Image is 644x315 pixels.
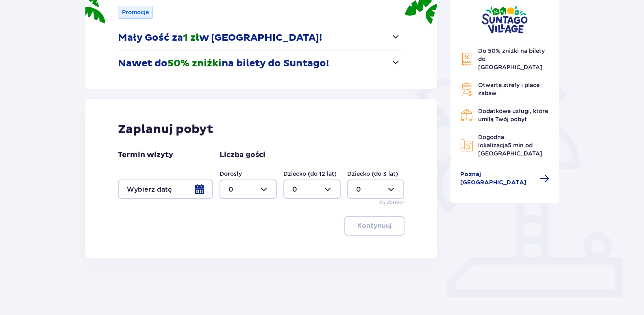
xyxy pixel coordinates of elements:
span: Do 50% zniżki na bilety do [GEOGRAPHIC_DATA] [478,48,545,70]
label: Dziecko (do 12 lat) [283,170,337,178]
span: Otwarte strefy i place zabaw [478,82,540,96]
p: Mały Gość za w [GEOGRAPHIC_DATA]! [118,32,322,44]
p: Zaplanuj pobyt [118,122,213,137]
span: 1 zł [183,32,199,44]
label: Dziecko (do 3 lat) [347,170,398,178]
img: Discount Icon [460,52,473,66]
p: Liczba gości [220,150,265,160]
button: Kontynuuj [344,216,405,236]
span: 5 min. [508,142,525,149]
p: Kontynuuj [357,221,392,230]
p: Termin wizyty [118,150,173,160]
img: Restaurant Icon [460,109,473,122]
img: Suntago Village [481,6,528,34]
button: Mały Gość za1 złw [GEOGRAPHIC_DATA]! [118,25,400,50]
button: Nawet do50% zniżkina bilety do Suntago! [118,51,400,76]
span: Dodatkowe usługi, które umilą Twój pobyt [478,108,548,122]
span: Poznaj [GEOGRAPHIC_DATA] [460,171,535,187]
img: Grill Icon [460,83,473,96]
img: Map Icon [460,139,473,152]
span: 50% zniżki [168,57,222,70]
p: Promocje [122,8,149,16]
p: Nawet do na bilety do Suntago! [118,57,329,70]
p: Za darmo! [379,199,404,206]
span: Dogodna lokalizacja od [GEOGRAPHIC_DATA] [478,134,542,157]
a: Poznaj [GEOGRAPHIC_DATA] [460,171,550,187]
label: Dorosły [220,170,242,178]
